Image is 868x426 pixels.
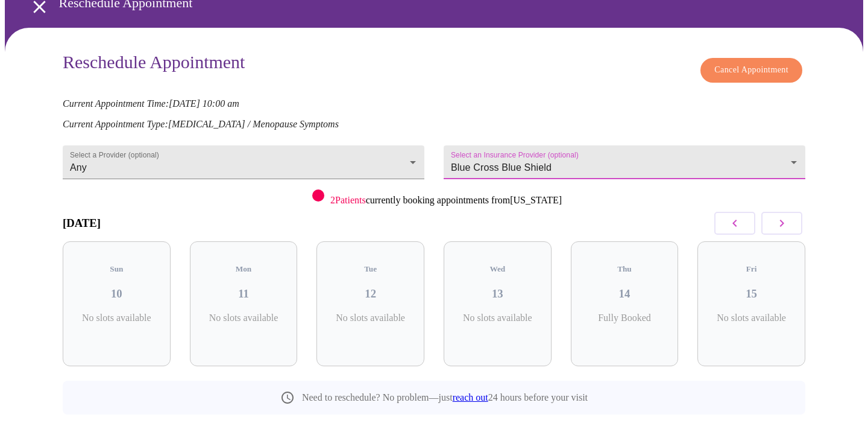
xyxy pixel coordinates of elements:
[63,52,245,77] h3: Reschedule Appointment
[200,287,288,300] h3: 11
[580,264,669,274] h5: Thu
[326,264,415,274] h5: Tue
[326,313,415,323] p: No slots available
[453,264,542,274] h5: Wed
[714,63,788,78] span: Cancel Appointment
[453,287,542,300] h3: 13
[63,145,424,179] div: Any
[707,313,796,323] p: No slots available
[453,392,488,402] a: reach out
[330,195,562,206] p: currently booking appointments from [US_STATE]
[700,58,802,83] button: Cancel Appointment
[63,119,339,129] em: Current Appointment Type: [MEDICAL_DATA] / Menopause Symptoms
[72,264,161,274] h5: Sun
[326,287,415,300] h3: 12
[200,264,288,274] h5: Mon
[72,287,161,300] h3: 10
[707,287,796,300] h3: 15
[707,264,796,274] h5: Fri
[453,313,542,323] p: No slots available
[330,195,366,205] span: 2 Patients
[302,392,588,403] p: Need to reschedule? No problem—just 24 hours before your visit
[200,313,288,323] p: No slots available
[580,313,669,323] p: Fully Booked
[63,98,239,109] em: Current Appointment Time: [DATE] 10:00 am
[580,287,669,300] h3: 14
[444,145,805,179] div: Blue Cross Blue Shield
[72,313,161,323] p: No slots available
[63,217,101,230] h3: [DATE]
